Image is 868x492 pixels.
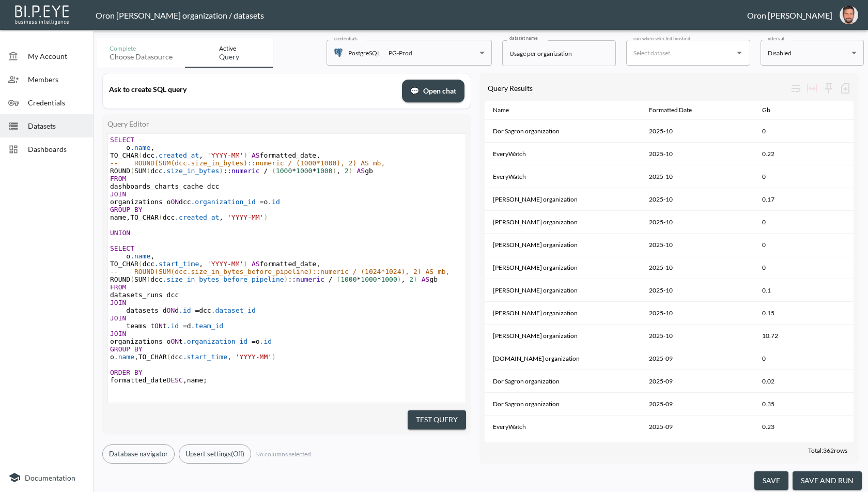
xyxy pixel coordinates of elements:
[114,353,134,361] span: .name
[754,188,854,211] th: 0.17
[641,347,754,370] th: 2025-09
[485,279,641,302] th: Nadia Senft organization
[754,416,854,438] th: 0.23
[340,275,357,283] span: 1000
[754,143,854,165] th: 0.22
[219,44,239,52] div: Active
[8,471,85,484] a: Documentation
[110,314,126,322] span: JOIN
[641,302,754,325] th: 2025-10
[641,279,754,302] th: 2025-10
[488,84,787,93] div: Query Results
[336,167,340,175] span: ,
[183,322,187,330] span: =
[288,275,296,283] span: ::
[110,283,126,291] span: FROM
[167,322,179,330] span: .id
[28,97,85,108] span: Credentials
[203,376,207,384] span: ;
[171,198,179,206] span: ON
[754,234,854,256] th: 0
[199,151,203,159] span: ,
[631,44,730,61] input: Select dataset
[25,473,75,482] span: Documentation
[134,206,143,213] span: BY
[110,260,324,268] span: TO_CHAR dcc formatted_date
[211,306,256,314] span: .dataset_id
[110,182,219,190] span: dashboards_charts_cache dcc
[397,275,401,283] span: )
[754,279,854,302] th: 0.1
[754,256,854,279] th: 0
[28,120,85,131] span: Datasets
[316,260,320,268] span: ,
[110,175,126,182] span: FROM
[732,45,747,60] button: Open
[754,370,854,393] th: 0.02
[110,252,154,260] span: o
[348,47,380,59] p: PostgreSQL
[167,376,183,384] span: DESC
[109,85,396,94] div: Ask to create SQL query
[110,136,134,144] span: SELECT
[754,165,854,188] th: 0
[167,306,175,314] span: ON
[485,234,641,256] th: Jonathan Handler organization
[641,165,754,188] th: 2025-10
[754,393,854,416] th: 0.35
[183,376,187,384] span: ,
[243,260,247,268] span: )
[409,275,413,283] span: 2
[754,347,854,370] th: 0
[485,120,641,143] th: Dor Sagron organization
[633,35,690,42] label: run when selected finished
[183,337,247,345] span: .organization_id
[110,190,126,198] span: JOIN
[408,410,466,429] button: Test Query
[485,416,641,438] th: EveryWatch
[768,35,784,42] label: interval
[154,151,199,159] span: .created_at
[272,167,276,175] span: (
[110,275,438,283] span: ROUND SUM dcc gb
[754,325,854,347] th: 10.72
[138,151,143,159] span: (
[223,167,231,175] span: ::
[485,188,641,211] th: Gil Snovsky organization
[410,85,456,98] span: Open chat
[357,167,365,175] span: AS
[649,104,705,116] span: Formatted Date
[641,438,754,461] th: 2025-09
[110,213,268,221] span: name TO_CHAR dcc
[747,10,832,20] div: Oron [PERSON_NAME]
[102,444,175,464] button: Database navigator
[485,325,641,347] th: Zach Bailet organization
[641,370,754,393] th: 2025-09
[175,213,219,221] span: .created_at
[130,275,134,283] span: (
[485,370,641,393] th: Dor Sagron organization
[422,275,430,283] span: AS
[641,234,754,256] th: 2025-10
[762,104,770,116] div: Gb
[485,347,641,370] th: congressbox.myshopify.com organization
[134,345,143,353] span: BY
[159,213,163,221] span: (
[260,198,264,206] span: =
[485,211,641,234] th: Gil Snovsky organization
[146,275,150,283] span: (
[150,144,154,151] span: ,
[110,198,280,206] span: organizations o dcc o
[28,51,85,62] span: My Account
[110,306,256,314] span: datasets d d dcc
[485,143,641,165] th: EveryWatch
[110,330,126,337] span: JOIN
[641,211,754,234] th: 2025-10
[793,471,862,490] button: save and run
[493,104,522,116] span: Name
[284,275,288,283] span: )
[754,471,788,490] button: save
[804,80,820,97] div: Toggle table layout between fixed and auto (default: auto)
[154,260,199,268] span: .start_time
[754,211,854,234] th: 0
